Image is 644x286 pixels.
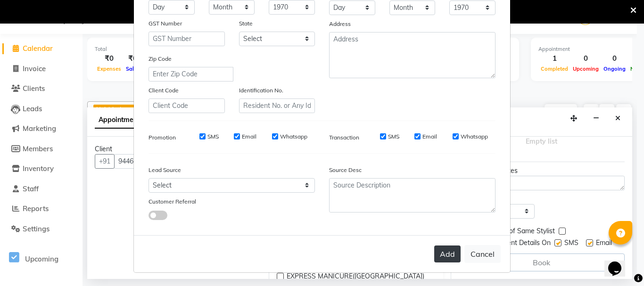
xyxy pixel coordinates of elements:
[388,132,399,141] label: SMS
[149,86,179,95] label: Client Code
[464,245,501,263] button: Cancel
[149,67,233,82] input: Enter Zip Code
[149,32,225,46] input: GST Number
[207,132,219,141] label: SMS
[434,245,461,262] button: Add
[149,197,196,206] label: Customer Referral
[149,55,172,63] label: Zip Code
[329,20,351,28] label: Address
[242,132,256,141] label: Email
[239,86,283,95] label: Identification No.
[239,19,253,28] label: State
[461,132,488,141] label: Whatsapp
[422,132,437,141] label: Email
[149,166,181,174] label: Lead Source
[149,133,176,142] label: Promotion
[149,19,182,28] label: GST Number
[329,166,362,174] label: Source Desc
[329,133,359,142] label: Transaction
[149,98,225,113] input: Client Code
[239,98,315,113] input: Resident No. or Any Id
[280,132,307,141] label: Whatsapp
